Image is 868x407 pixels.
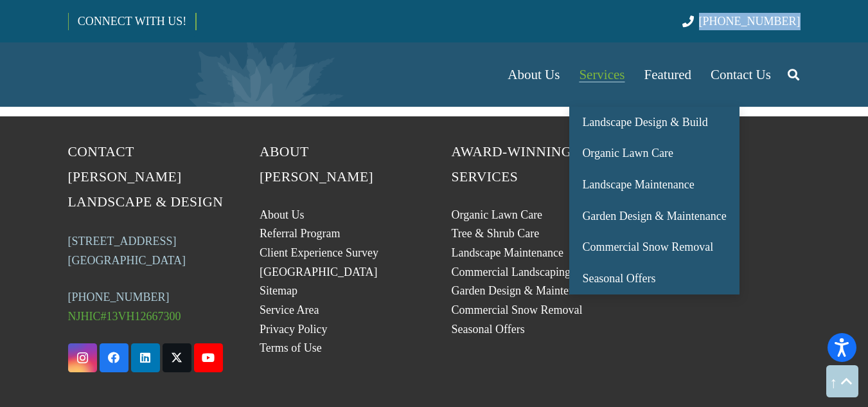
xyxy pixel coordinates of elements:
a: [GEOGRAPHIC_DATA] [260,266,378,278]
a: X [163,343,191,372]
a: Privacy Policy [260,323,328,336]
a: Garden Design & Maintenance [452,284,596,297]
a: [STREET_ADDRESS][GEOGRAPHIC_DATA] [68,235,186,267]
span: Contact Us [711,67,771,82]
span: Contact [PERSON_NAME] Landscape & Design [68,144,224,210]
a: Tree & Shrub Care [452,227,540,240]
a: About Us [260,208,305,221]
a: Service Area [260,303,319,316]
span: Featured [644,67,691,82]
a: Garden Design & Maintenance [569,201,739,232]
span: Landscape Design & Build [582,116,707,129]
a: CONNECT WITH US! [69,6,195,37]
span: Commercial Snow Removal [582,240,713,253]
a: Services [569,42,634,107]
span: Landscape Maintenance [582,178,694,191]
a: YouTube [194,343,223,372]
a: Seasonal Offers [452,323,525,336]
span: About Us [508,67,560,82]
a: Commercial Snow Removal [452,303,583,316]
span: About [PERSON_NAME] [260,144,373,185]
span: [PHONE_NUMBER] [699,15,801,28]
span: Services [579,67,624,82]
a: Featured [635,42,701,107]
span: Seasonal Offers [582,272,655,285]
a: Organic Lawn Care [452,208,543,221]
a: Commercial Landscaping [452,266,571,278]
a: Client Experience Survey [260,246,378,259]
a: Terms of Use [260,341,322,354]
a: Landscape Maintenance [569,169,739,201]
a: Referral Program [260,227,340,240]
a: Sitemap [260,284,297,297]
a: Landscape Maintenance [452,246,563,259]
a: Borst-Logo [68,49,281,100]
a: LinkedIn [131,343,160,372]
a: Facebook [100,343,128,372]
a: [PHONE_NUMBER] [68,291,170,303]
a: Back to top [826,365,858,397]
a: About Us [498,42,569,107]
span: Award-Winning Services [452,144,572,185]
span: NJHIC#13VH12667300 [68,310,181,323]
a: Landscape Design & Build [569,107,739,138]
a: Organic Lawn Care [569,138,739,170]
a: Commercial Snow Removal [569,231,739,263]
span: Organic Lawn Care [582,147,673,159]
a: Contact Us [701,42,781,107]
a: Search [781,59,806,91]
span: Garden Design & Maintenance [582,210,726,222]
a: [PHONE_NUMBER] [682,15,800,28]
a: Instagram [68,343,97,372]
a: Seasonal Offers [569,263,739,294]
